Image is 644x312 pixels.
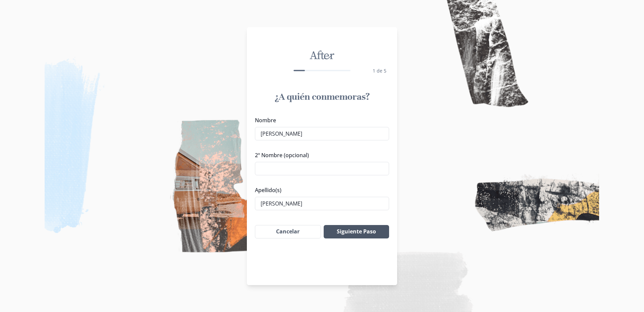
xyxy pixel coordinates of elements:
button: Cancelar [255,225,321,238]
label: Nombre [255,116,385,124]
button: Siguiente Paso [324,225,389,238]
label: 2º Nombre (opcional) [255,151,385,159]
h1: ¿A quién conmemoras? [255,91,389,103]
span: 1 de 5 [373,68,386,74]
label: Apellido(s) [255,186,385,194]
